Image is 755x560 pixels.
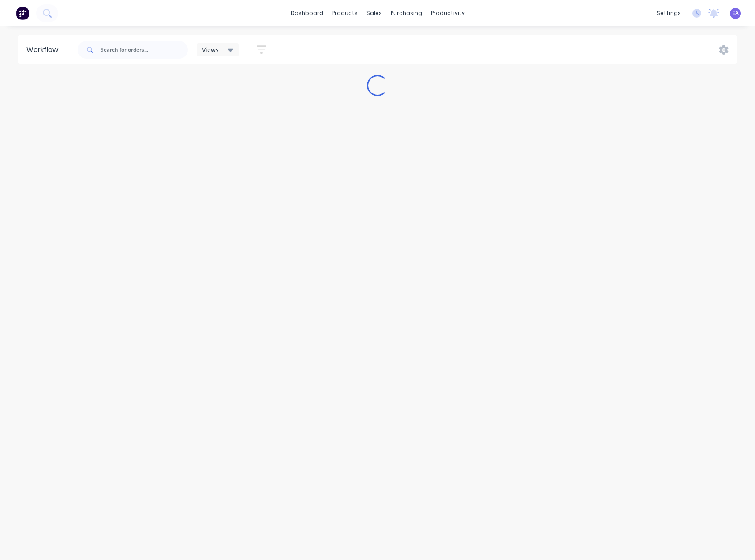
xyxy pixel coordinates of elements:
div: products [328,7,362,20]
img: Factory [16,7,29,20]
span: EA [732,9,739,17]
input: Search for orders... [101,41,188,59]
div: productivity [426,7,469,20]
a: dashboard [286,7,328,20]
div: purchasing [386,7,426,20]
div: settings [652,7,685,20]
div: sales [362,7,386,20]
span: Views [202,45,219,54]
div: Workflow [26,45,63,55]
